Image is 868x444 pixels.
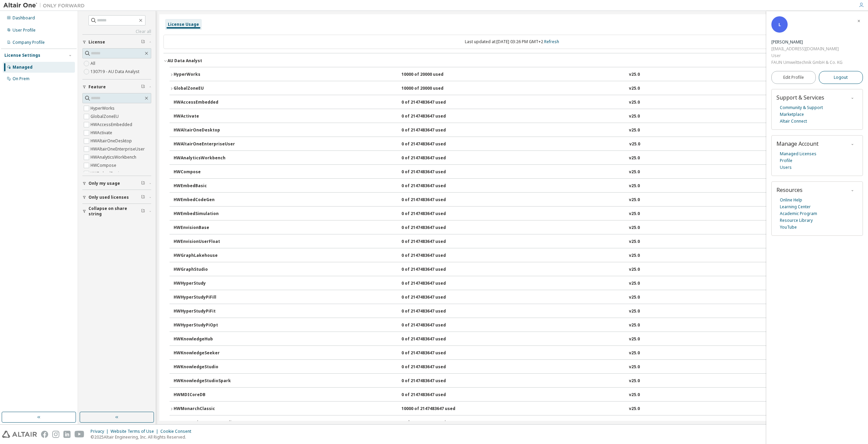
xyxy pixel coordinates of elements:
[174,127,235,134] div: HWAltairOneDesktop
[174,332,854,347] button: HWKnowledgeHub0 of 2147483647 usedv25.0Expire date:[DATE]
[401,267,462,273] div: 0 of 2147483647 used
[401,197,462,203] div: 0 of 2147483647 used
[401,378,462,384] div: 0 of 2147483647 used
[174,322,235,328] div: HWHyperStudyPiOpt
[401,406,462,412] div: 10000 of 2147483647 used
[401,281,462,287] div: 0 of 2147483647 used
[771,46,843,52] div: [EMAIL_ADDRESS][DOMAIN_NAME]
[91,145,146,153] label: HWAltairOneEnterpriseUser
[174,183,235,189] div: HWEmbedBasic
[2,431,37,438] img: altair_logo.svg
[629,100,640,106] div: v25.0
[174,336,235,342] div: HWKnowledgeHub
[91,153,138,161] label: HWAnalyticsWorkbench
[629,183,640,189] div: v25.0
[174,364,235,370] div: HWKnowledgeStudio
[776,140,818,147] span: Manage Account
[167,58,202,64] div: AU Data Analyst
[629,155,640,161] div: v25.0
[174,155,235,161] div: HWAnalyticsWorkbench
[174,318,854,333] button: HWHyperStudyPiOpt0 of 2147483647 usedv25.0Expire date:[DATE]
[174,253,235,259] div: HWGraphLakehouse
[629,197,640,203] div: v25.0
[88,181,120,186] span: Only my usage
[174,346,854,361] button: HWKnowledgeSeeker0 of 2147483647 usedv25.0Expire date:[DATE]
[174,304,854,319] button: HWHyperStudyPiFit0 of 2147483647 usedv25.0Expire date:[DATE]
[174,225,235,231] div: HWEnvisionBase
[63,431,71,438] img: linkedin.svg
[174,165,854,180] button: HWCompose0 of 2147483647 usedv25.0Expire date:[DATE]
[771,71,816,84] a: Edit Profile
[629,378,640,384] div: v25.0
[401,392,462,398] div: 0 of 2147483647 used
[401,155,462,161] div: 0 of 2147483647 used
[141,39,145,45] span: Clear filter
[174,234,854,249] button: HWEnvisionUserFloat0 of 2147483647 usedv25.0Expire date:[DATE]
[174,262,854,277] button: HWGraphStudio0 of 2147483647 usedv25.0Expire date:[DATE]
[82,176,151,191] button: Only my usage
[174,207,854,221] button: HWEmbedSimulation0 of 2147483647 usedv25.0Expire date:[DATE]
[174,151,854,166] button: HWAnalyticsWorkbench0 of 2147483647 usedv25.0Expire date:[DATE]
[174,211,235,217] div: HWEmbedSimulation
[629,127,640,134] div: v25.0
[174,123,854,138] button: HWAltairOneDesktop0 of 2147483647 usedv25.0Expire date:[DATE]
[170,81,854,96] button: GlobalZoneEU10000 of 20000 usedv25.0Expire date:[DATE]
[174,276,854,291] button: HWHyperStudy0 of 2147483647 usedv25.0Expire date:[DATE]
[91,434,195,440] p: © 2025 Altair Engineering, Inc. All Rights Reserved.
[401,141,462,147] div: 0 of 2147483647 used
[401,225,462,231] div: 0 of 2147483647 used
[174,141,235,147] div: HWAltairOneEnterpriseUser
[88,39,105,45] span: License
[629,267,640,273] div: v25.0
[780,224,797,231] a: YouTube
[82,79,151,94] button: Feature
[780,164,792,171] a: Users
[771,59,843,66] div: FAUN Umwelttechnik GmbH & Co. KG
[401,350,462,356] div: 0 of 2147483647 used
[771,52,843,59] div: User
[401,86,462,92] div: 10000 of 20000 used
[163,35,861,49] div: Last updated at: [DATE] 03:26 PM GMT+2
[401,183,462,189] div: 0 of 2147483647 used
[629,420,640,426] div: v25.0
[170,67,854,82] button: HyperWorks10000 of 20000 usedv25.0Expire date:[DATE]
[629,211,640,217] div: v25.0
[780,210,817,217] a: Academic Program
[174,86,235,92] div: GlobalZoneEU
[174,378,235,384] div: HWKnowledgeStudioSpark
[401,253,462,259] div: 0 of 2147483647 used
[174,420,235,426] div: HWMonarchDataPrepStudio
[401,72,462,78] div: 10000 of 20000 used
[629,392,640,398] div: v25.0
[111,429,160,434] div: Website Terms of Use
[174,415,854,430] button: HWMonarchDataPrepStudio0 of 2147483647 usedv25.0Expire date:[DATE]
[82,190,151,205] button: Only used licenses
[170,402,854,416] button: HWMonarchClassic10000 of 2147483647 usedv25.0Expire date:[DATE]
[91,104,116,112] label: HyperWorks
[780,150,816,157] a: Managed Licenses
[82,204,151,219] button: Collapse on share string
[780,118,807,125] a: Altair Connect
[174,350,235,356] div: HWKnowledgeSeeker
[629,253,640,259] div: v25.0
[401,239,462,245] div: 0 of 2147483647 used
[174,388,854,403] button: HWMDICoreDB0 of 2147483647 usedv25.0Expire date:[DATE]
[629,322,640,328] div: v25.0
[776,94,824,101] span: Support & Services
[13,76,29,82] div: On Prem
[174,267,235,273] div: HWGraphStudio
[91,129,114,137] label: HWActivate
[401,420,462,426] div: 0 of 2147483647 used
[174,197,235,203] div: HWEmbedCodeGen
[401,308,462,315] div: 0 of 2147483647 used
[401,211,462,217] div: 0 of 2147483647 used
[3,2,88,9] img: Altair One
[780,203,811,210] a: Learning Center
[174,72,235,78] div: HyperWorks
[75,431,84,438] img: youtube.svg
[401,113,462,120] div: 0 of 2147483647 used
[141,209,145,214] span: Clear filter
[780,157,792,164] a: Profile
[629,141,640,147] div: v25.0
[780,217,813,224] a: Resource Library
